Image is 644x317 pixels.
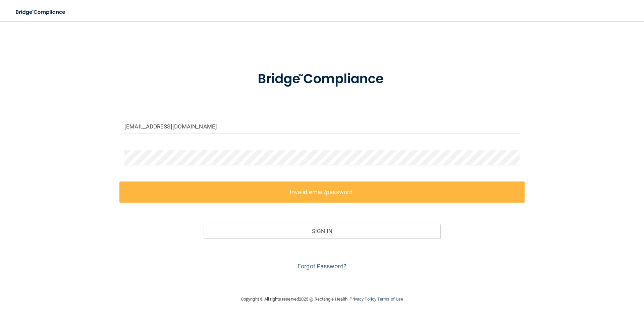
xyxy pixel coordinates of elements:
[119,181,525,203] label: Invalid email/password.
[377,297,403,302] a: Terms of Use
[350,297,376,302] a: Privacy Policy
[298,263,346,270] a: Forgot Password?
[124,119,520,134] input: Email
[200,288,444,310] div: Copyright © All rights reserved 2025 @ Rectangle Health | |
[244,62,400,97] img: bridge_compliance_login_screen.278c3ca4.svg
[10,5,72,19] img: bridge_compliance_login_screen.278c3ca4.svg
[204,224,441,239] button: Sign In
